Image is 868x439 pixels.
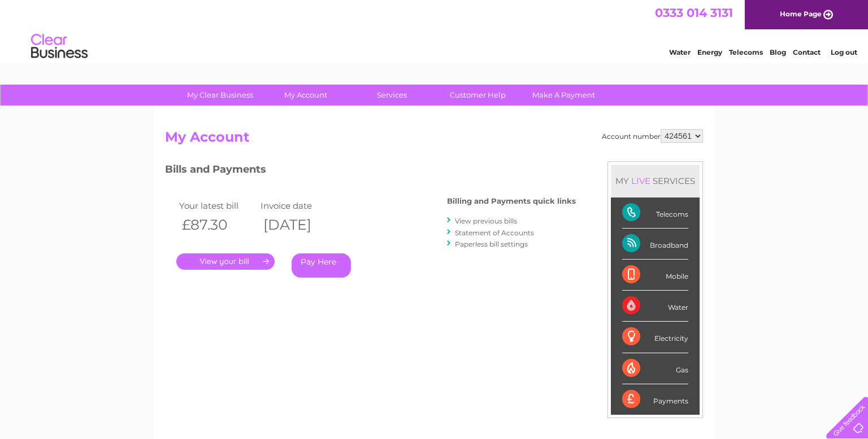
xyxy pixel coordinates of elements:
td: Invoice date [258,198,339,213]
div: Clear Business is a trading name of Verastar Limited (registered in [GEOGRAPHIC_DATA] No. 3667643... [168,6,702,55]
a: Services [345,85,439,106]
a: 0333 014 3131 [655,6,733,20]
td: Your latest bill [176,198,258,213]
div: LIVE [629,175,653,186]
img: logo.png [31,29,88,64]
a: Pay Here [292,253,351,278]
div: Gas [622,353,688,384]
a: Customer Help [431,85,524,106]
a: . [176,253,275,270]
a: Water [669,48,691,56]
div: Mobile [622,260,688,291]
div: Account number [602,129,703,143]
a: Blog [770,48,786,56]
div: Electricity [622,322,688,353]
h2: My Account [165,129,703,151]
a: My Account [259,85,353,106]
div: Telecoms [622,197,688,229]
h3: Bills and Payments [165,161,576,181]
a: Contact [793,48,821,56]
a: My Clear Business [173,85,267,106]
a: Energy [697,48,722,56]
a: Log out [831,48,857,56]
th: [DATE] [258,213,339,236]
a: Telecoms [729,48,763,56]
div: Payments [622,384,688,415]
a: Make A Payment [517,85,610,106]
div: Broadband [622,229,688,260]
th: £87.30 [176,213,258,236]
a: View previous bills [455,217,517,225]
div: MY SERVICES [611,165,700,197]
div: Water [622,291,688,322]
a: Paperless bill settings [455,240,528,248]
a: Statement of Accounts [455,229,534,237]
h4: Billing and Payments quick links [447,197,576,205]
